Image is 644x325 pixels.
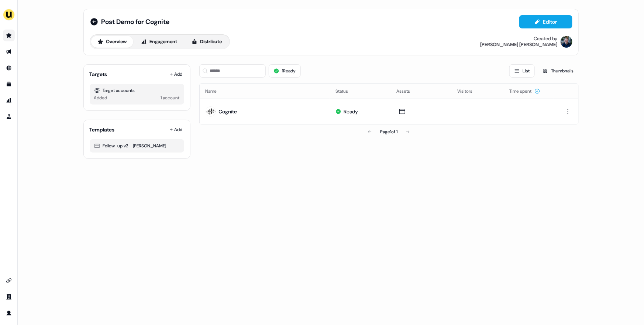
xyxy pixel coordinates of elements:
div: 1 account [161,94,180,102]
a: Go to integrations [3,275,15,287]
a: Editor [519,19,572,27]
button: Visitors [457,85,481,98]
div: Targets [90,71,107,78]
div: Templates [90,126,115,133]
a: Go to team [3,291,15,303]
a: Go to attribution [3,95,15,106]
div: Follow-up v2 - [PERSON_NAME] [94,142,180,150]
button: Editor [519,15,572,28]
th: Assets [390,84,451,99]
button: List [509,64,535,78]
a: Go to templates [3,78,15,90]
div: Cognite [219,108,237,115]
div: Created by [534,36,558,42]
button: Add [168,69,184,79]
a: Go to experiments [3,111,15,123]
a: Go to outbound experience [3,46,15,58]
button: Time spent [509,85,540,98]
button: Name [206,85,226,98]
button: Status [335,85,357,98]
div: Page 1 of 1 [380,128,397,136]
div: Ready [344,108,358,115]
div: Added [94,94,107,102]
button: Add [168,124,184,135]
a: Go to prospects [3,30,15,41]
button: 1Ready [269,64,301,78]
a: Go to Inbound [3,62,15,74]
button: Thumbnails [538,64,579,78]
a: Go to profile [3,307,15,319]
button: Overview [91,36,133,48]
div: Target accounts [94,87,180,94]
div: [PERSON_NAME] [PERSON_NAME] [481,42,558,48]
span: Post Demo for Cognite [101,17,170,26]
button: Engagement [135,36,184,48]
img: James [561,36,572,48]
button: Distribute [185,36,228,48]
